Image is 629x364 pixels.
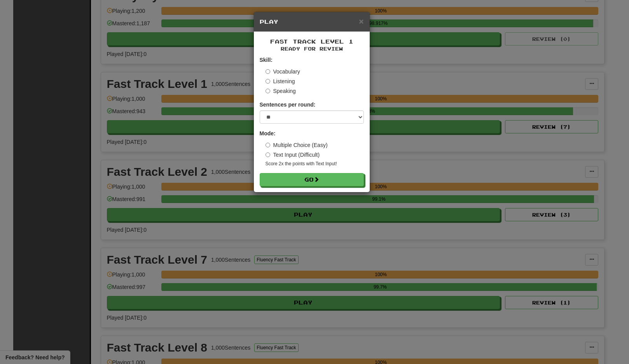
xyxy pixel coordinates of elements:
[260,173,364,186] button: Go
[266,68,300,75] label: Vocabulary
[359,17,363,25] button: Close
[270,38,353,45] span: Fast Track Level 1
[266,87,296,95] label: Speaking
[260,45,364,52] small: Ready for Review
[359,17,363,26] span: ×
[260,130,276,136] strong: Mode:
[266,152,270,157] input: Text Input (Difficult)
[260,101,316,108] label: Sentences per round:
[260,57,273,63] strong: Skill:
[266,161,364,167] small: Score 2x the points with Text Input !
[266,151,320,159] label: Text Input (Difficult)
[266,79,270,84] input: Listening
[266,89,270,93] input: Speaking
[266,141,328,149] label: Multiple Choice (Easy)
[266,77,295,85] label: Listening
[266,143,270,147] input: Multiple Choice (Easy)
[266,69,270,74] input: Vocabulary
[260,18,364,26] h5: Play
